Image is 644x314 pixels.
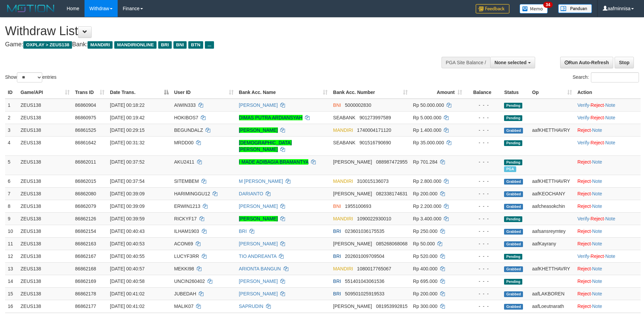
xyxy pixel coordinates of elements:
[75,127,96,133] span: 86861525
[174,191,210,196] span: HARIMINGGU12
[18,287,72,300] td: ZEUS138
[577,304,591,309] a: Reject
[75,241,96,246] span: 86862163
[468,240,499,247] div: - - -
[18,175,72,187] td: ZEUS138
[504,179,523,185] span: Grabbed
[18,187,72,200] td: ZEUS138
[357,266,391,271] span: Copy 1080017765067 to clipboard
[575,175,641,187] td: ·
[543,2,552,8] span: 34
[529,200,575,212] td: aafcheasokchin
[376,191,407,196] span: Copy 082338174631 to clipboard
[239,291,278,296] a: [PERSON_NAME]
[468,278,499,285] div: - - -
[615,57,634,68] a: Stop
[575,212,641,225] td: · ·
[174,203,200,209] span: ERWIN1213
[476,4,509,14] img: Feedback.jpg
[465,86,501,99] th: Balance
[529,86,575,99] th: Op: activate to sort column ascending
[529,175,575,187] td: aafKHETTHAVRY
[75,203,96,209] span: 86862079
[239,102,278,108] a: [PERSON_NAME]
[5,250,18,262] td: 12
[75,291,96,296] span: 86862178
[75,279,96,284] span: 86862169
[330,86,410,99] th: Bank Acc. Number: activate to sort column ascending
[592,304,602,309] a: Note
[345,279,384,284] span: Copy 551401043061536 to clipboard
[413,241,435,246] span: Rp 50.000
[174,228,199,234] span: ILHAM1903
[577,291,591,296] a: Reject
[174,216,197,221] span: RICKYF17
[239,266,281,271] a: ARIONTA BANGUN
[504,191,523,197] span: Grabbed
[110,127,144,133] span: [DATE] 00:29:15
[529,225,575,237] td: aafsansreymtey
[174,127,203,133] span: BEGUNDALZ
[592,291,602,296] a: Note
[18,124,72,136] td: ZEUS138
[490,57,535,68] button: None selected
[592,228,602,234] a: Note
[5,237,18,250] td: 11
[504,266,523,272] span: Grabbed
[577,266,591,271] a: Reject
[174,266,194,271] span: MEKKI98
[413,115,442,120] span: Rp 5.000.000
[333,159,372,165] span: [PERSON_NAME]
[333,102,341,108] span: BNI
[5,187,18,200] td: 7
[110,159,144,165] span: [DATE] 00:37:52
[575,287,641,300] td: ·
[413,228,437,234] span: Rp 250.000
[413,127,442,133] span: Rp 1.400.000
[504,216,522,222] span: Pending
[577,228,591,234] a: Reject
[5,99,18,112] td: 1
[468,253,499,260] div: - - -
[376,159,407,165] span: Copy 088987472955 to clipboard
[520,4,548,14] img: Button%20Memo.svg
[577,203,591,209] a: Reject
[18,99,72,112] td: ZEUS138
[591,140,604,145] a: Reject
[110,102,144,108] span: [DATE] 00:18:22
[529,287,575,300] td: aafLAKBOREN
[333,127,353,133] span: MANDIRI
[5,124,18,136] td: 3
[75,102,96,108] span: 86860904
[158,41,171,49] span: BRI
[575,187,641,200] td: ·
[17,72,42,82] select: Showentries
[468,303,499,310] div: - - -
[504,103,522,108] span: Pending
[107,86,171,99] th: Date Trans.: activate to sort column descending
[18,111,72,124] td: ZEUS138
[591,72,639,82] input: Search:
[239,140,292,152] a: [DEMOGRAPHIC_DATA][PERSON_NAME]
[468,265,499,272] div: - - -
[174,115,198,120] span: HOKIBOS7
[577,140,589,145] a: Verify
[333,203,341,209] span: BNI
[592,178,602,184] a: Note
[239,241,278,246] a: [PERSON_NAME]
[18,300,72,312] td: ZEUS138
[577,159,591,165] a: Reject
[504,128,523,134] span: Grabbed
[5,175,18,187] td: 6
[18,250,72,262] td: ZEUS138
[171,86,236,99] th: User ID: activate to sort column ascending
[575,275,641,287] td: ·
[174,241,193,246] span: ACON69
[110,203,144,209] span: [DATE] 00:39:09
[577,253,589,259] a: Verify
[413,203,442,209] span: Rp 2.200.000
[173,41,187,49] span: BNI
[345,291,384,296] span: Copy 509501025919533 to clipboard
[357,178,388,184] span: Copy 310015136073 to clipboard
[468,203,499,210] div: - - -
